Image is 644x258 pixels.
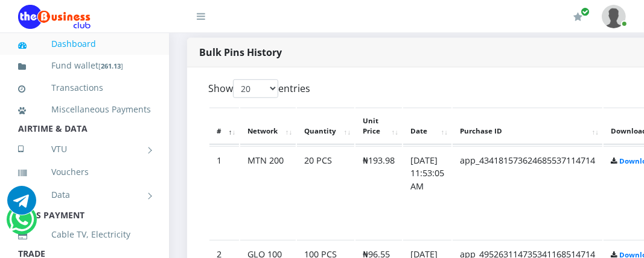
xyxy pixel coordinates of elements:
a: VTU [18,134,151,164]
small: [ ] [98,61,123,70]
label: Show entries [208,79,310,98]
i: Renew/Upgrade Subscription [573,12,582,22]
img: User [602,5,626,28]
b: 261.13 [101,61,121,70]
a: Chat for support [9,214,34,234]
select: Showentries [233,79,278,98]
td: 1 [209,146,239,239]
span: Renew/Upgrade Subscription [581,7,590,16]
a: Transactions [18,74,151,102]
a: Dashboard [18,30,151,58]
a: Fund wallet[261.13] [18,52,151,80]
th: Network: activate to sort column ascending [240,108,296,145]
td: app_434181573624685537114714 [453,146,602,239]
td: ₦193.98 [355,146,402,239]
a: Chat for support [7,195,36,215]
td: 20 PCS [297,146,354,239]
th: Purchase ID: activate to sort column ascending [453,108,602,145]
a: Data [18,180,151,210]
th: #: activate to sort column descending [209,108,239,145]
strong: Bulk Pins History [199,46,282,59]
a: Miscellaneous Payments [18,96,151,123]
th: Quantity: activate to sort column ascending [297,108,354,145]
a: Cable TV, Electricity [18,221,151,248]
img: Logo [18,5,91,29]
th: Unit Price: activate to sort column ascending [355,108,402,145]
td: [DATE] 11:53:05 AM [403,146,451,239]
th: Date: activate to sort column ascending [403,108,451,145]
td: MTN 200 [240,146,296,239]
a: Vouchers [18,158,151,186]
